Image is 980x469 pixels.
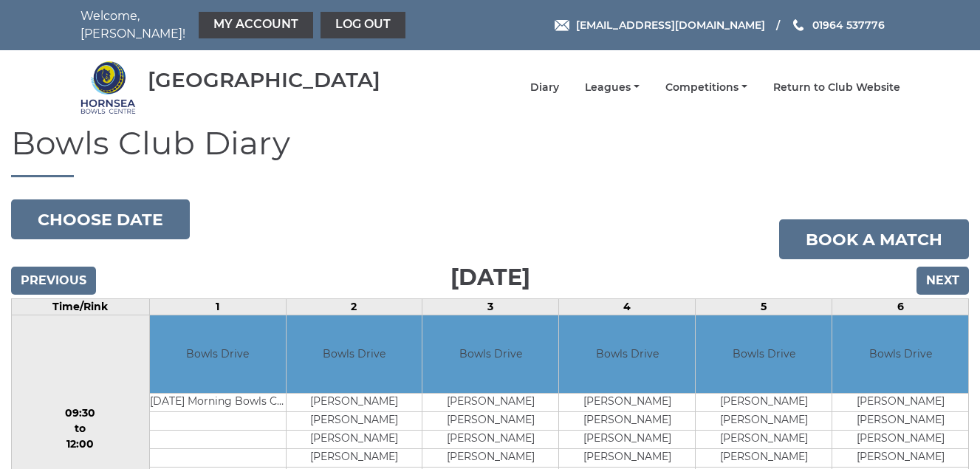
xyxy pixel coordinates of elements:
a: Book a match [779,219,969,259]
td: 1 [149,299,286,315]
a: Email [EMAIL_ADDRESS][DOMAIN_NAME] [555,17,765,33]
td: [PERSON_NAME] [287,430,422,448]
nav: Welcome, [PERSON_NAME]! [80,7,409,43]
img: Hornsea Bowls Centre [80,60,136,115]
a: Phone us 01964 537776 [791,17,885,33]
td: Bowls Drive [287,315,422,393]
td: [PERSON_NAME] [287,448,422,467]
td: [PERSON_NAME] [422,430,558,448]
input: Previous [11,267,96,295]
td: [PERSON_NAME] [559,393,695,411]
td: 3 [422,299,559,315]
td: [PERSON_NAME] [287,393,422,411]
td: [PERSON_NAME] [559,411,695,430]
td: [PERSON_NAME] [696,411,832,430]
td: [PERSON_NAME] [696,448,832,467]
td: [PERSON_NAME] [422,393,558,411]
td: Bowls Drive [559,315,695,393]
h1: Bowls Club Diary [11,125,969,177]
td: Bowls Drive [422,315,558,393]
button: Choose date [11,199,190,239]
div: [GEOGRAPHIC_DATA] [148,69,380,92]
td: Bowls Drive [696,315,832,393]
span: [EMAIL_ADDRESS][DOMAIN_NAME] [576,18,765,32]
td: [PERSON_NAME] [559,448,695,467]
td: [PERSON_NAME] [422,411,558,430]
td: 4 [559,299,696,315]
td: [PERSON_NAME] [559,430,695,448]
img: Phone us [793,19,803,31]
a: Log out [321,12,405,38]
td: [DATE] Morning Bowls Club [150,393,286,411]
input: Next [916,267,969,295]
td: Bowls Drive [832,315,968,393]
td: [PERSON_NAME] [832,393,968,411]
td: [PERSON_NAME] [696,393,832,411]
td: [PERSON_NAME] [832,430,968,448]
td: 6 [832,299,969,315]
td: [PERSON_NAME] [287,411,422,430]
span: 01964 537776 [812,18,885,32]
td: [PERSON_NAME] [832,411,968,430]
td: [PERSON_NAME] [696,430,832,448]
td: 2 [286,299,422,315]
a: Return to Club Website [773,81,900,95]
td: 5 [696,299,832,315]
a: Competitions [665,81,747,95]
td: Time/Rink [12,299,150,315]
td: [PERSON_NAME] [422,448,558,467]
img: Email [555,20,569,31]
a: Diary [530,81,559,95]
a: My Account [199,12,313,38]
a: Leagues [585,81,640,95]
td: [PERSON_NAME] [832,448,968,467]
td: Bowls Drive [150,315,286,393]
